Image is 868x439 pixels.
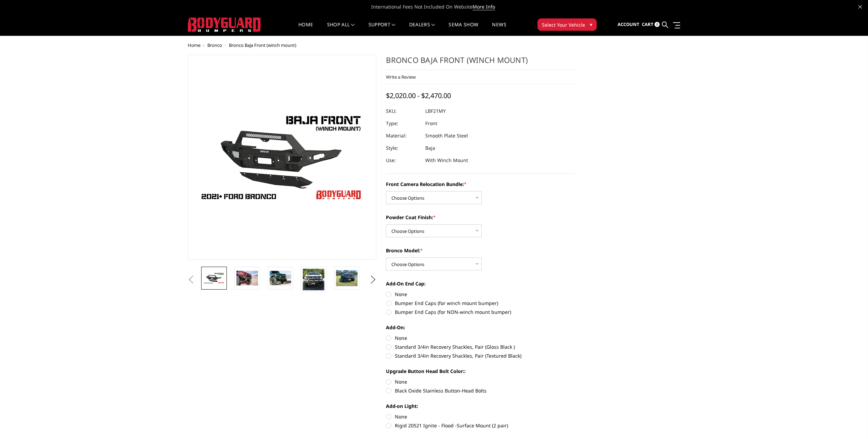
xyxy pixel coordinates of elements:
label: Upgrade Button Head Bolt Color:: [386,368,575,375]
label: Rigid 20521 Ignite - Flood -Surface Mount (2 pair) [386,422,575,429]
dt: Use: [386,154,420,167]
dd: Smooth Plate Steel [425,130,468,142]
a: Cart 0 [642,15,660,34]
dd: Front [425,117,437,130]
label: Add-On: [386,324,575,331]
img: BODYGUARD BUMPERS [188,17,261,32]
label: Standard 3/4in Recovery Shackles, Pair (Gloss Black ) [386,343,575,350]
span: Select Your Vehicle [542,21,585,28]
a: Support [368,22,396,36]
button: Select Your Vehicle [537,18,597,31]
label: Powder Coat Finish: [386,214,575,221]
label: Front Camera Relocation Bundle: [386,181,575,188]
a: Dealers [409,22,435,36]
label: None [386,413,575,420]
label: Bronco Model: [386,247,575,254]
a: SEMA Show [449,22,478,36]
img: Bronco Baja Front (winch mount) [236,271,258,285]
dt: Style: [386,142,420,154]
dt: Material: [386,130,420,142]
dt: SKU: [386,105,420,117]
h1: Bronco Baja Front (winch mount) [386,55,575,70]
label: Black Oxide Stainless Button-Head Bolts [386,387,575,394]
span: $2,020.00 - $2,470.00 [386,91,451,100]
button: Next [368,275,378,285]
span: ▾ [590,21,592,28]
a: Home [188,42,200,48]
label: Bumper End Caps (for winch mount bumper) [386,300,575,307]
label: Add-on Light: [386,402,575,410]
span: 0 [655,22,660,27]
label: Bumper End Caps (for NON-winch mount bumper) [386,308,575,316]
span: Account [618,21,639,27]
span: Bronco Baja Front (winch mount) [229,42,296,48]
label: None [386,291,575,298]
dt: Type: [386,117,420,130]
img: Bronco Baja Front (winch mount) [303,269,324,290]
img: Bronco Baja Front (winch mount) [270,271,291,285]
a: News [492,22,506,36]
button: Previous [186,275,196,285]
dd: Baja [425,142,435,154]
a: shop all [327,22,355,36]
dd: LBF21MY [425,105,446,117]
a: Bodyguard Ford Bronco [188,55,377,260]
label: Standard 3/4in Recovery Shackles, Pair (Textured Black) [386,352,575,359]
img: Bronco Baja Front (winch mount) [336,270,358,286]
a: Bronco [207,42,222,48]
label: None [386,378,575,385]
a: More Info [472,3,495,10]
dd: With Winch Mount [425,154,468,167]
label: Add-On End Cap: [386,280,575,287]
a: Write a Review [386,74,416,80]
label: None [386,334,575,342]
img: Bodyguard Ford Bronco [203,272,225,284]
span: Cart [642,21,653,27]
a: Account [618,15,639,34]
a: Home [298,22,313,36]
